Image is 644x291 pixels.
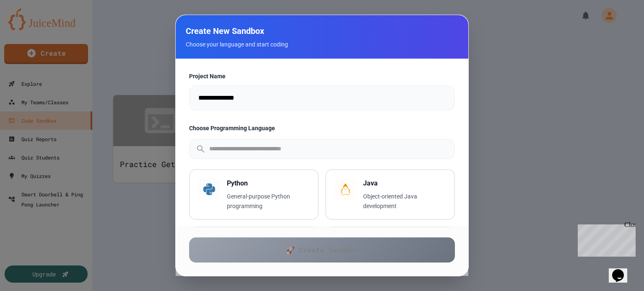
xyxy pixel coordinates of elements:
div: Chat with us now!Close [3,3,58,53]
span: 🚀 Create Sandbox [286,245,358,255]
h3: Python [227,178,309,188]
p: Object-oriented Java development [363,192,446,211]
label: Project Name [189,72,455,80]
iframe: chat widget [574,221,636,257]
p: General-purpose Python programming [227,192,309,211]
iframe: chat widget [609,258,636,283]
p: Choose your language and start coding [186,40,458,49]
h2: Create New Sandbox [186,25,458,37]
label: Choose Programming Language [189,124,455,132]
h3: Java [363,178,446,188]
